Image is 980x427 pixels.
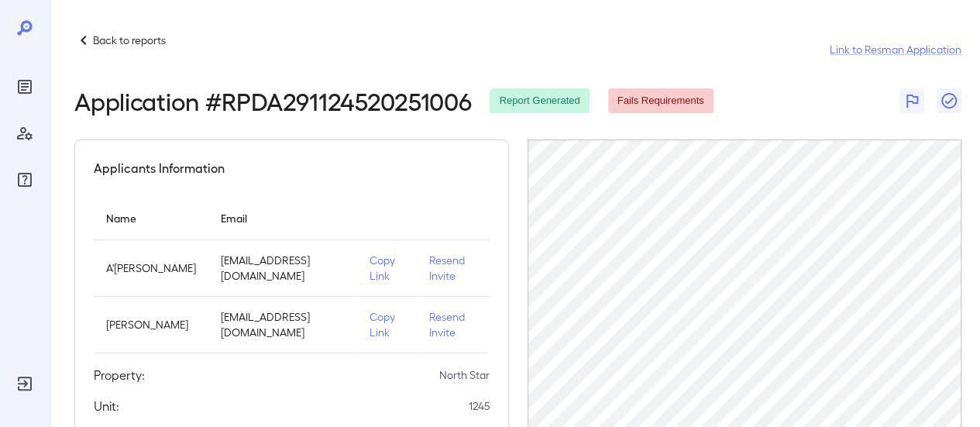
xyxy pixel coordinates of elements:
[899,88,924,113] button: Flag Report
[370,253,404,284] p: Copy Link
[94,196,490,353] table: simple table
[12,371,37,396] div: Log Out
[608,94,714,108] span: Fails Requirements
[12,74,37,99] div: Reports
[12,121,37,146] div: Manage Users
[74,87,471,115] h2: Application # RPDA291124520251006
[94,159,225,177] h5: Applicants Information
[208,196,357,240] th: Email
[469,398,490,414] p: 1245
[93,33,166,48] p: Back to reports
[94,366,145,384] h5: Property:
[12,167,37,192] div: FAQ
[221,309,345,340] p: [EMAIL_ADDRESS][DOMAIN_NAME]
[490,94,589,108] span: Report Generated
[106,317,196,332] p: [PERSON_NAME]
[94,196,208,240] th: Name
[937,88,961,113] button: Close Report
[439,367,490,383] p: North Star
[370,309,404,340] p: Copy Link
[429,253,476,284] p: Resend Invite
[94,397,119,415] h5: Unit:
[429,309,476,340] p: Resend Invite
[106,260,196,276] p: A'[PERSON_NAME]
[830,42,961,57] a: Link to Resman Application
[221,253,345,284] p: [EMAIL_ADDRESS][DOMAIN_NAME]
